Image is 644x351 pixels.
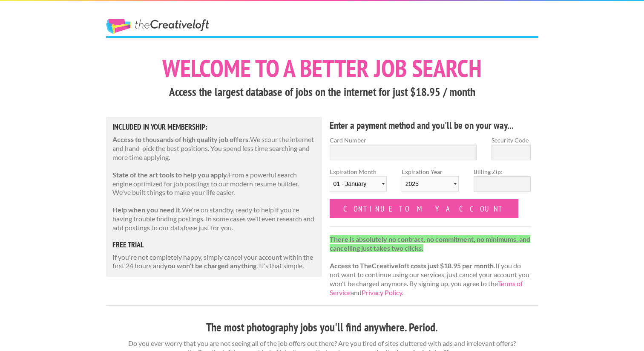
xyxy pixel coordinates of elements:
[106,319,538,336] h3: The most photography jobs you'll find anywhere. Period.
[330,136,477,145] label: Card Number
[330,167,387,199] label: Expiration Month
[106,56,538,81] h1: Welcome to a better job search
[112,241,316,249] h5: free trial
[330,199,519,218] input: Continue to my account
[330,176,387,192] select: Expiration Month
[330,261,495,270] strong: Access to TheCreativeloft costs just $18.95 per month.
[492,136,531,145] label: Security Code
[112,135,250,143] strong: Access to thousands of high quality job offers.
[112,171,316,197] p: From a powerful search engine optimized for job postings to our modern resume builder. We've buil...
[106,19,209,34] a: The Creative Loft
[164,261,256,270] strong: you won't be charged anything
[330,235,531,297] p: If you do not want to continue using our services, just cancel your account you won't be charged ...
[402,167,459,199] label: Expiration Year
[112,253,316,271] p: If you're not completely happy, simply cancel your account within the first 24 hours and . It's t...
[112,123,316,131] h5: Included in Your Membership:
[106,84,538,100] h3: Access the largest database of jobs on the internet for just $18.95 / month
[112,206,316,232] p: We're on standby, ready to help if you're having trouble finding postings. In some cases we'll ev...
[330,235,530,252] strong: There is absolutely no contract, no commitment, no minimums, and cancelling just takes two clicks.
[112,206,182,214] strong: Help when you need it.
[112,135,316,162] p: We scour the internet and hand-pick the best positions. You spend less time searching and more ti...
[402,176,459,192] select: Expiration Year
[330,119,531,132] h4: Enter a payment method and you'll be on your way...
[112,171,228,179] strong: State of the art tools to help you apply.
[330,279,523,296] a: Terms of Service
[474,167,531,176] label: Billing Zip:
[362,288,402,296] a: Privacy Policy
